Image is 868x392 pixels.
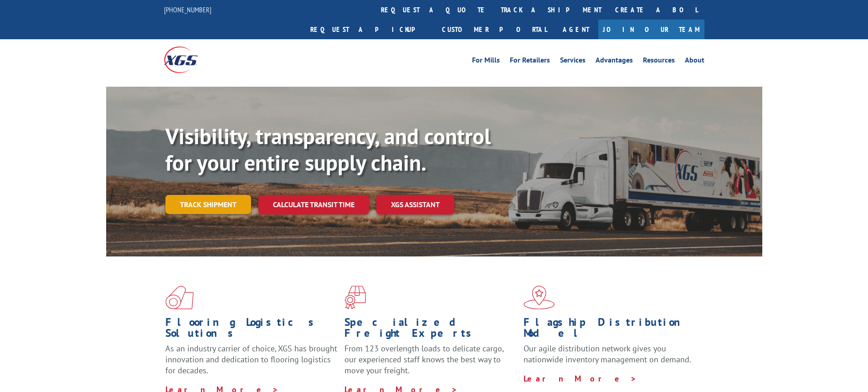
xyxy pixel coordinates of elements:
a: Resources [643,57,675,67]
a: XGS ASSISTANT [376,195,454,214]
a: Services [560,57,586,67]
a: For Retailers [510,57,550,67]
a: Join Our Team [598,20,704,39]
a: Calculate transit time [258,195,369,214]
h1: Flagship Distribution Model [524,317,696,343]
a: Customer Portal [435,20,554,39]
span: As an industry carrier of choice, XGS has brought innovation and dedication to flooring logistics... [165,343,337,376]
img: xgs-icon-focused-on-flooring-red [344,286,366,309]
a: For Mills [472,57,500,67]
b: Visibility, transparency, and control for your entire supply chain. [165,122,491,177]
a: Track shipment [165,195,251,214]
a: Request a pickup [303,20,435,39]
a: Advantages [596,57,633,67]
a: [PHONE_NUMBER] [164,5,211,14]
span: Our agile distribution network gives you nationwide inventory management on demand. [524,343,691,365]
h1: Specialized Freight Experts [344,317,517,343]
a: Agent [554,20,598,39]
a: About [685,57,704,67]
img: xgs-icon-flagship-distribution-model-red [524,286,555,309]
a: Learn More > [524,373,637,384]
h1: Flooring Logistics Solutions [165,317,338,343]
img: xgs-icon-total-supply-chain-intelligence-red [165,286,194,309]
p: From 123 overlength loads to delicate cargo, our experienced staff knows the best way to move you... [344,343,517,384]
